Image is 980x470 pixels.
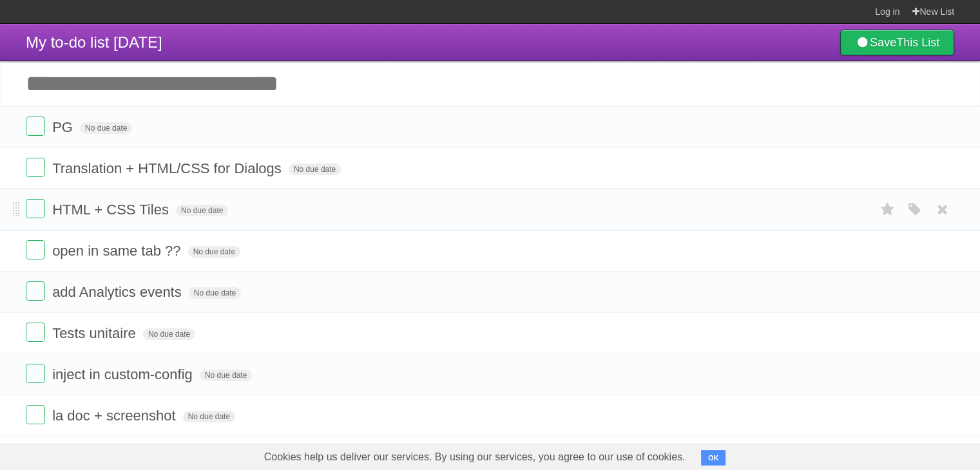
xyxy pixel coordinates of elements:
[189,287,241,299] span: No due date
[701,450,726,465] button: OK
[289,164,341,175] span: No due date
[251,444,698,470] span: Cookies help us deliver our services. By using our services, you agree to our use of cookies.
[26,33,162,51] span: My to-do list [DATE]
[188,246,240,258] span: No due date
[52,408,178,424] span: la doc + screenshot
[896,36,939,49] b: This List
[26,240,45,259] label: Done
[52,243,184,259] span: open in same tab ??
[52,202,172,218] span: HTML + CSS Tiles
[52,119,76,135] span: PG
[52,325,139,341] span: Tests unitaire
[52,366,196,382] span: inject in custom-config
[26,323,45,342] label: Done
[200,370,252,381] span: No due date
[26,405,45,424] label: Done
[80,122,132,134] span: No due date
[26,117,45,136] label: Done
[52,284,185,300] span: add Analytics events
[26,281,45,301] label: Done
[183,411,235,422] span: No due date
[52,160,285,176] span: Translation + HTML/CSS for Dialogs
[840,30,954,55] a: SaveThis List
[143,328,195,340] span: No due date
[876,199,900,220] label: Star task
[26,199,45,218] label: Done
[26,158,45,177] label: Done
[26,364,45,383] label: Done
[176,205,228,216] span: No due date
